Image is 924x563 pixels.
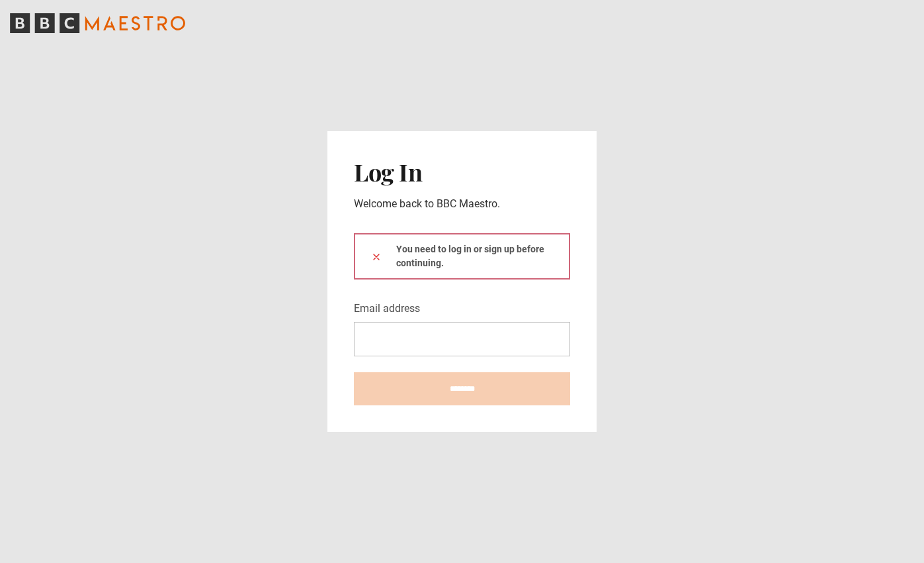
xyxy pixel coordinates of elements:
[10,13,185,33] svg: BBC Maestro
[354,196,570,212] p: Welcome back to BBC Maestro.
[354,233,570,280] div: You need to log in or sign up before continuing.
[354,301,420,317] label: Email address
[354,158,570,185] h2: Log In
